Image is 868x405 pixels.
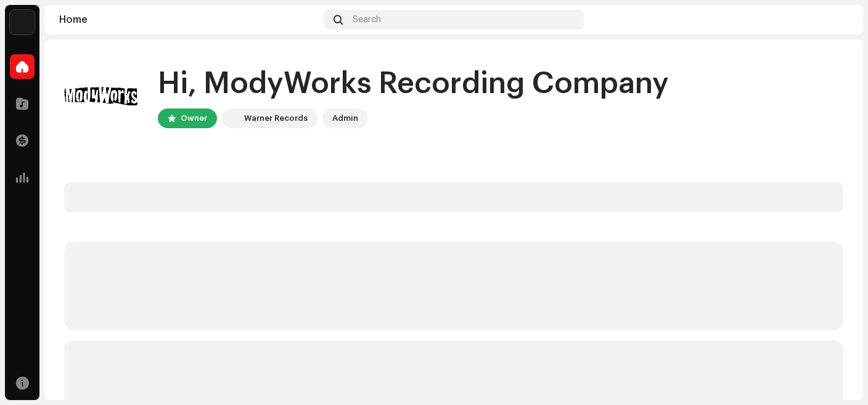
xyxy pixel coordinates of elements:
[181,111,207,126] div: Owner
[332,111,358,126] div: Admin
[64,59,138,133] img: ae092520-180b-4f7c-b02d-a8b0c132bb58
[244,111,308,126] div: Warner Records
[353,15,381,25] span: Search
[224,111,239,126] img: acab2465-393a-471f-9647-fa4d43662784
[59,15,319,25] div: Home
[829,10,848,30] img: ae092520-180b-4f7c-b02d-a8b0c132bb58
[158,64,669,104] div: Hi, ModyWorks Recording Company
[10,10,35,35] img: acab2465-393a-471f-9647-fa4d43662784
